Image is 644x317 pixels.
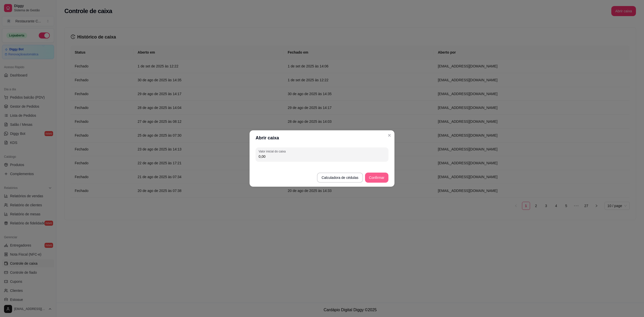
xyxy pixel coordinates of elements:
input: Valor inicial do caixa [259,154,385,159]
button: Confirmar [365,173,388,183]
header: Abrir caixa [250,130,394,145]
label: Valor inicial do caixa [259,149,287,153]
button: Close [385,131,393,139]
button: Calculadora de cédulas [317,173,363,183]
